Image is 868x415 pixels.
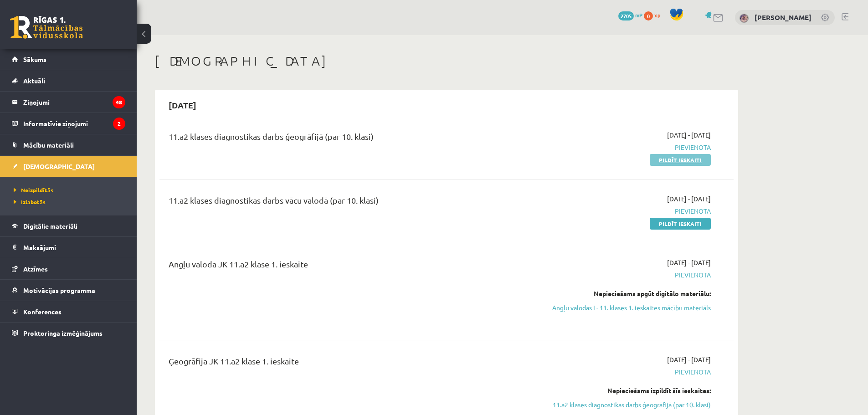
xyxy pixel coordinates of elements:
[667,194,711,204] span: [DATE] - [DATE]
[644,11,653,20] span: 0
[650,218,711,230] a: Pildīt ieskaiti
[12,280,125,301] a: Motivācijas programma
[667,130,711,140] span: [DATE] - [DATE]
[23,141,74,149] span: Mācību materiāli
[539,386,711,395] div: Nepieciešams izpildīt šīs ieskaites:
[23,77,45,85] span: Aktuāli
[539,143,711,152] span: Pievienota
[159,94,205,116] h2: [DATE]
[23,55,46,63] span: Sākums
[740,14,749,23] img: Megija Škapare
[14,186,128,194] a: Neizpildītās
[113,118,125,130] i: 2
[23,329,103,337] span: Proktoringa izmēģinājums
[23,265,48,273] span: Atzīmes
[113,96,125,108] i: 48
[12,49,125,70] a: Sākums
[12,258,125,279] a: Atzīmes
[169,258,525,275] div: Angļu valoda JK 11.a2 klase 1. ieskaite
[10,16,83,39] a: Rīgas 1. Tālmācības vidusskola
[12,113,125,134] a: Informatīvie ziņojumi2
[12,134,125,155] a: Mācību materiāli
[12,237,125,258] a: Maksājumi
[14,198,46,205] span: Izlabotās
[14,198,128,206] a: Izlabotās
[23,222,77,230] span: Digitālie materiāli
[618,11,634,20] span: 2705
[755,13,812,22] a: [PERSON_NAME]
[539,270,711,280] span: Pievienota
[654,11,660,19] span: xp
[12,70,125,91] a: Aktuāli
[155,53,738,69] h1: [DEMOGRAPHIC_DATA]
[644,11,665,19] a: 0 xp
[539,289,711,298] div: Nepieciešams apgūt digitālo materiālu:
[23,286,95,294] span: Motivācijas programma
[539,367,711,377] span: Pievienota
[12,301,125,322] a: Konferences
[23,307,62,316] span: Konferences
[169,355,525,372] div: Ģeogrāfija JK 11.a2 klase 1. ieskaite
[12,215,125,236] a: Digitālie materiāli
[667,355,711,364] span: [DATE] - [DATE]
[539,206,711,216] span: Pievienota
[23,237,125,258] legend: Maksājumi
[650,154,711,166] a: Pildīt ieskaiti
[14,186,53,194] span: Neizpildītās
[635,11,642,19] span: mP
[23,162,95,170] span: [DEMOGRAPHIC_DATA]
[12,92,125,113] a: Ziņojumi48
[169,130,525,147] div: 11.a2 klases diagnostikas darbs ģeogrāfijā (par 10. klasi)
[12,156,125,177] a: [DEMOGRAPHIC_DATA]
[23,92,125,113] legend: Ziņojumi
[539,400,711,410] a: 11.a2 klases diagnostikas darbs ģeogrāfijā (par 10. klasi)
[667,258,711,267] span: [DATE] - [DATE]
[169,194,525,211] div: 11.a2 klases diagnostikas darbs vācu valodā (par 10. klasi)
[618,11,642,19] a: 2705 mP
[12,323,125,343] a: Proktoringa izmēģinājums
[539,303,711,313] a: Angļu valodas I - 11. klases 1. ieskaites mācību materiāls
[23,113,125,134] legend: Informatīvie ziņojumi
